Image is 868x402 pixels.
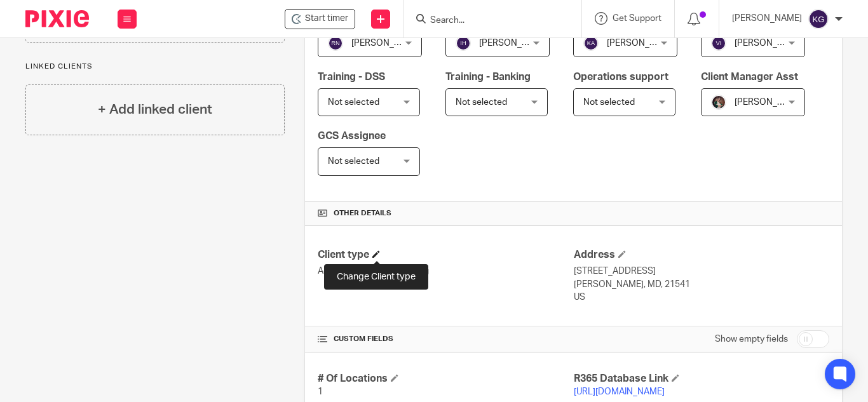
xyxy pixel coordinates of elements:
[732,12,802,25] p: [PERSON_NAME]
[711,95,726,110] img: Profile%20picture%20JUS.JPG
[456,98,507,107] span: Not selected
[573,72,668,82] span: Operations support
[351,39,421,48] span: [PERSON_NAME]
[318,372,573,385] h4: # Of Locations
[701,72,798,82] span: Client Manager Asst
[328,36,343,51] img: svg%3E
[429,15,543,27] input: Search
[574,278,829,291] p: [PERSON_NAME], MD, 21541
[574,387,665,396] a: [URL][DOMAIN_NAME]
[715,333,788,345] label: Show empty fields
[98,100,212,119] h4: + Add linked client
[479,39,549,48] span: [PERSON_NAME]
[456,36,471,51] img: svg%3E
[318,72,385,82] span: Training - DSS
[318,248,573,262] h4: Client type
[735,98,804,107] span: [PERSON_NAME]
[285,9,355,29] div: Mountain State Brewing
[574,265,829,278] p: [STREET_ADDRESS]
[328,157,379,166] span: Not selected
[574,248,829,262] h4: Address
[334,208,391,218] span: Other details
[711,36,726,51] img: svg%3E
[318,387,323,396] span: 1
[583,98,635,107] span: Not selected
[318,265,573,278] p: Accounting only - Recurring
[613,14,661,23] span: Get Support
[583,36,599,51] img: svg%3E
[808,9,829,29] img: svg%3E
[328,98,379,107] span: Not selected
[25,10,89,27] img: Pixie
[574,291,829,304] p: US
[574,372,829,385] h4: R365 Database Link
[445,72,531,82] span: Training - Banking
[318,131,386,141] span: GCS Assignee
[735,39,804,48] span: [PERSON_NAME]
[607,39,677,48] span: [PERSON_NAME]
[318,334,573,344] h4: CUSTOM FIELDS
[305,12,348,25] span: Start timer
[25,62,285,72] p: Linked clients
